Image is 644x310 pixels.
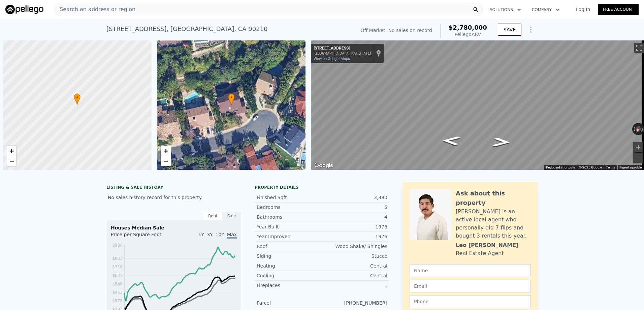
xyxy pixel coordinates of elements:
div: No sales history record for this property. [106,191,241,204]
span: Search an address or region [54,5,135,13]
div: Parcel [257,300,322,306]
span: − [9,157,14,165]
button: Solutions [484,4,526,16]
div: 4 [322,214,387,220]
span: − [163,157,168,165]
span: © 2025 Google [579,165,602,169]
div: 3,380 [322,194,387,201]
a: Log In [568,6,598,13]
div: Houses Median Sale [111,224,237,231]
a: Open this area in Google Maps (opens a new window) [313,161,335,170]
span: • [228,94,235,100]
button: Zoom out [633,153,643,163]
div: Bedrooms [257,204,322,211]
div: Ask about this property [456,189,531,208]
div: [STREET_ADDRESS] , [GEOGRAPHIC_DATA] , CA 90210 [106,24,268,34]
div: Year Built [257,223,322,230]
path: Go East, Moorgate Rd [485,135,518,149]
div: LISTING & SALE HISTORY [106,185,241,191]
span: 10Y [216,232,224,237]
button: Zoom in [633,142,643,152]
a: Show location on map [376,50,381,57]
div: 1976 [322,233,387,240]
tspan: $718 [112,265,123,269]
input: Phone [410,295,531,308]
button: Company [526,4,565,16]
div: Cooling [257,272,322,279]
img: Google [313,161,335,170]
div: Central [322,272,387,279]
tspan: $633 [112,273,123,278]
div: Off Market. No sales on record [361,27,432,34]
div: Roof [257,243,322,250]
div: Property details [255,185,389,190]
span: + [163,147,168,155]
a: Terms [606,165,615,169]
button: Keyboard shortcuts [546,165,575,170]
a: Zoom out [6,156,17,166]
span: 1Y [198,232,204,237]
button: Rotate counterclockwise [632,123,636,135]
button: Show Options [524,23,538,36]
button: SAVE [498,24,521,36]
a: View on Google Maps [314,57,350,61]
div: Siding [257,253,322,259]
a: Zoom out [161,156,171,166]
span: $2,780,000 [449,24,487,31]
span: Max [227,232,237,239]
div: Real Estate Agent [456,249,504,257]
div: Rent [203,212,222,220]
span: + [9,147,14,155]
div: • [228,93,235,105]
button: Reset the view [633,123,643,136]
div: • [74,93,80,105]
input: Email [410,280,531,292]
path: Go West, Moorgate Rd [434,134,469,148]
a: Zoom in [6,146,17,156]
div: Year Improved [257,233,322,240]
div: Sale [222,212,241,220]
div: Price per Square Foot [111,231,174,242]
div: Pellego ARV [449,31,487,38]
div: Fireplaces [257,282,322,289]
div: Heating [257,262,322,269]
span: • [74,94,80,100]
span: 3Y [207,232,213,237]
div: Leo [PERSON_NAME] [456,241,518,249]
input: Name [410,264,531,277]
img: Pellego [5,5,43,14]
div: [PERSON_NAME] is an active local agent who personally did 7 flips and bought 3 rentals this year. [456,208,531,240]
tspan: $936 [112,243,123,248]
div: 1976 [322,223,387,230]
tspan: $803 [112,256,123,261]
a: Free Account [598,4,639,15]
tspan: $378 [112,299,123,303]
div: Stucco [322,253,387,259]
div: [PHONE_NUMBER] [322,300,387,306]
div: [GEOGRAPHIC_DATA], [US_STATE] [314,51,371,56]
div: Wood Shake/ Shingles [322,243,387,250]
div: Finished Sqft [257,194,322,201]
div: [STREET_ADDRESS] [314,46,371,51]
div: Central [322,262,387,269]
div: 1 [322,282,387,289]
tspan: $548 [112,282,123,286]
a: Zoom in [161,146,171,156]
tspan: $463 [112,290,123,295]
div: 5 [322,204,387,211]
div: Bathrooms [257,214,322,220]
